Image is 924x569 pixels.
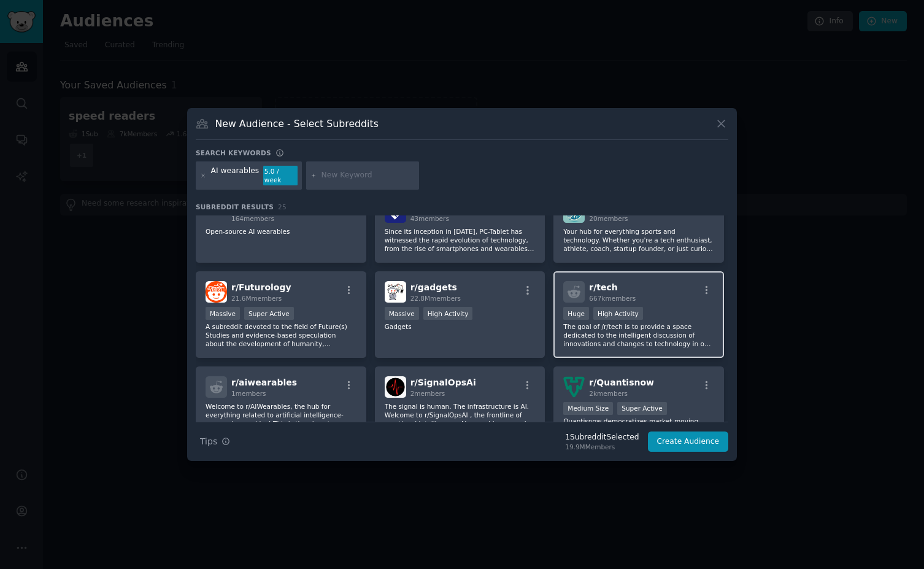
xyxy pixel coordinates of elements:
span: 22.8M members [410,295,461,302]
span: 43 members [410,215,449,222]
span: 20 members [589,215,628,222]
p: Gadgets [385,322,536,331]
span: Tips [200,435,217,448]
div: 19.9M Members [565,443,639,451]
p: Welcome to r/AIWearables, the hub for everything related to artificial intelligence-powered weara... [206,402,356,428]
img: gadgets [385,281,406,303]
span: 2k members [589,390,628,397]
p: A subreddit devoted to the field of Future(s) Studies and evidence-based speculation about the de... [206,322,356,348]
h3: Search keywords [196,149,271,157]
input: New Keyword [321,170,415,181]
span: Subreddit Results [196,203,274,211]
img: SignalOpsAi [385,376,406,398]
div: Super Active [617,402,667,415]
div: Huge [563,307,589,320]
span: r/ SignalOpsAi [410,377,476,387]
p: The signal is human. The infrastructure is AI. Welcome to r/SignalOpsAI , the frontline of emotio... [385,402,536,428]
span: r/ tech [589,282,617,292]
span: r/ Futurology [231,282,291,292]
img: Futurology [206,281,227,303]
img: Quantisnow [563,376,585,398]
div: Massive [385,307,419,320]
div: 5.0 / week [263,166,298,185]
h3: New Audience - Select Subreddits [215,117,379,130]
span: 1 members [231,390,266,397]
span: 25 [278,203,287,211]
div: Massive [206,307,240,320]
div: High Activity [423,307,473,320]
div: Super Active [244,307,294,320]
button: Tips [196,431,234,452]
span: 667k members [589,295,636,302]
span: r/ gadgets [410,282,457,292]
div: AI wearables [211,166,260,185]
div: Medium Size [563,402,613,415]
span: r/ aiwearables [231,377,297,387]
p: The goal of /r/tech is to provide a space dedicated to the intelligent discussion of innovations ... [563,322,714,348]
span: 2 members [410,390,445,397]
p: Since its inception in [DATE], PC-Tablet has witnessed the rapid evolution of technology, from th... [385,227,536,253]
p: Quantisnow democratizes market-moving insights for retail traders. [563,417,714,434]
p: Your hub for everything sports and technology. Whether you're a tech enthusiast, athlete, coach, ... [563,227,714,253]
div: High Activity [593,307,643,320]
span: r/ Quantisnow [589,377,654,387]
span: 164 members [231,215,274,222]
p: Open-source AI wearables [206,227,356,236]
div: 1 Subreddit Selected [565,432,639,443]
button: Create Audience [648,432,729,452]
span: 21.6M members [231,295,282,302]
